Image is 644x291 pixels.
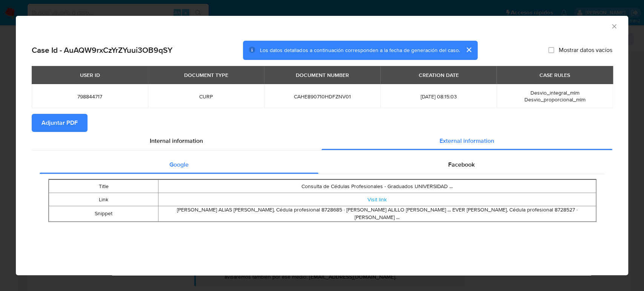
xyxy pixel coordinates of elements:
span: Desvio_proporcional_mlm [524,96,585,103]
span: CAHE890710HDFZNV01 [273,93,371,100]
div: CASE RULES [535,69,575,81]
span: Internal information [150,136,203,145]
div: DOCUMENT NUMBER [291,69,354,81]
span: Mostrar datos vacíos [559,46,612,54]
td: [PERSON_NAME] ALIAS [PERSON_NAME], Cédula profesional 8728685 · [PERSON_NAME] ALILLO [PERSON_NAME... [158,206,596,221]
button: Cerrar ventana [610,23,617,29]
div: DOCUMENT TYPE [180,69,233,81]
div: closure-recommendation-modal [16,16,628,275]
span: Adjuntar PDF [41,115,78,131]
span: Desvio_integral_mlm [530,89,579,96]
td: Link [49,193,158,206]
button: Adjuntar PDF [32,114,88,132]
input: Mostrar datos vacíos [548,47,554,53]
h2: Case Id - AuAQW9rxCzYrZYuui3OB9qSY [32,45,172,55]
div: CREATION DATE [414,69,463,81]
span: Los datos detallados a continuación corresponden a la fecha de generación del caso. [260,46,460,54]
span: CURP [157,93,255,100]
div: Detailed info [32,132,612,150]
span: Google [169,160,189,169]
button: cerrar [460,41,478,59]
td: Title [49,180,158,193]
div: Detailed external info [40,156,604,174]
td: Snippet [49,206,158,221]
span: Facebook [448,160,475,169]
div: USER ID [75,69,105,81]
span: External information [440,136,494,145]
a: Visit link [367,196,387,203]
span: [DATE] 08:15:03 [389,93,487,100]
td: Consulta de Cédulas Profesionales - Graduados UNIVERSIDAD ... [158,180,596,193]
span: 798844717 [41,93,139,100]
